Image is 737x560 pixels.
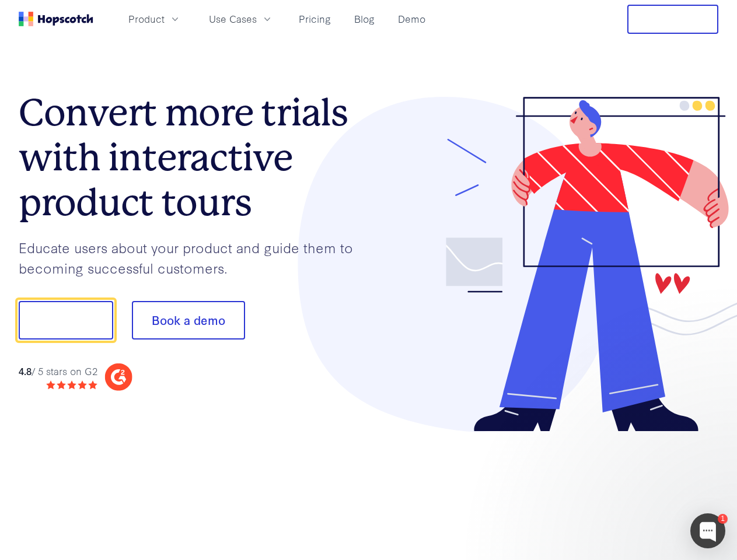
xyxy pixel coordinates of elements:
span: Product [128,12,165,26]
strong: 4.8 [19,364,32,377]
a: Home [19,12,93,26]
a: Demo [393,9,430,29]
div: / 5 stars on G2 [19,364,97,379]
button: Product [121,9,188,29]
button: Use Cases [202,9,280,29]
button: Free Trial [627,5,718,34]
a: Blog [350,9,379,29]
p: Educate users about your product and guide them to becoming successful customers. [19,237,369,278]
div: 1 [718,514,728,524]
h1: Convert more trials with interactive product tours [19,90,369,225]
button: Show me! [19,301,113,339]
span: Use Cases [209,12,257,26]
button: Book a demo [132,301,245,339]
a: Pricing [294,9,336,29]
